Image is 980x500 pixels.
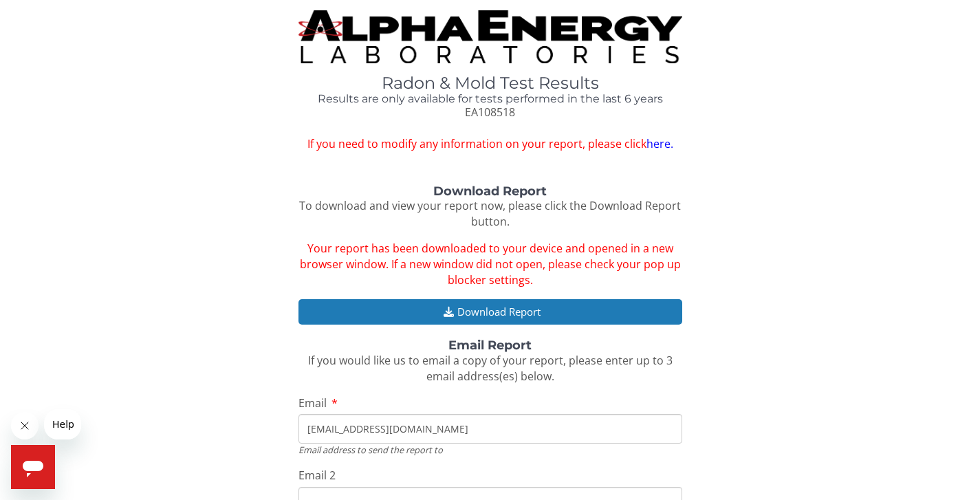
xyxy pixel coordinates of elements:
iframe: Button to launch messaging window [11,445,55,489]
span: Email 2 [298,468,336,483]
span: Email [298,395,327,411]
span: If you need to modify any information on your report, please click [298,136,682,152]
h1: Radon & Mold Test Results [298,74,682,92]
iframe: Message from company [44,409,81,439]
button: Download Report [298,299,682,325]
iframe: Close message [11,412,39,439]
div: Email address to send the report to [298,444,682,456]
a: here. [646,136,673,151]
img: TightCrop.jpg [298,10,682,63]
strong: Email Report [448,338,532,353]
span: Your report has been downloaded to your device and opened in a new browser window. If a new windo... [300,241,681,287]
strong: Download Report [433,184,547,199]
span: If you would like us to email a copy of your report, please enter up to 3 email address(es) below. [308,353,673,384]
h4: Results are only available for tests performed in the last 6 years [298,93,682,105]
span: EA108518 [465,105,515,120]
span: To download and view your report now, please click the Download Report button. [299,198,681,229]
